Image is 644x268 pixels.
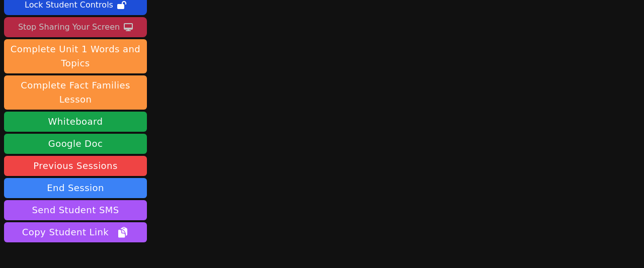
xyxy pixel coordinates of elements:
[22,225,129,239] span: Copy Student Link
[4,222,147,242] button: Copy Student Link
[4,156,147,176] a: Previous Sessions
[4,112,147,132] button: Whiteboard
[4,134,147,154] a: Google Doc
[4,200,147,220] button: Send Student SMS
[4,178,147,198] button: End Session
[18,19,120,35] div: Stop Sharing Your Screen
[4,75,147,110] button: Complete Fact Families Lesson
[4,39,147,73] button: Complete Unit 1 Words and Topics
[4,17,147,37] button: Stop Sharing Your Screen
